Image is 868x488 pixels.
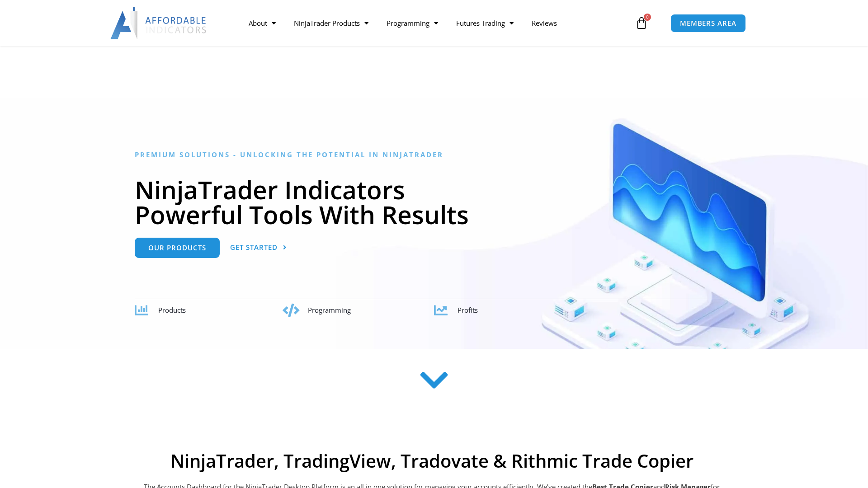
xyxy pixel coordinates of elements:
[308,305,351,314] span: Programming
[377,13,447,33] a: Programming
[622,10,661,36] a: 0
[135,177,734,227] h1: NinjaTrader Indicators Powerful Tools With Results
[240,13,633,33] nav: Menu
[135,238,220,258] a: Our Products
[135,150,734,159] h6: Premium Solutions - Unlocking the Potential in NinjaTrader
[148,244,206,251] span: Our Products
[142,450,721,472] h2: NinjaTrader, TradingView, Tradovate & Rithmic Trade Copier
[458,305,478,314] span: Profits
[523,13,566,33] a: Reviews
[680,20,736,27] span: MEMBERS AREA
[230,238,287,258] a: Get Started
[240,13,285,33] a: About
[644,14,651,21] span: 0
[158,305,186,314] span: Products
[447,13,523,33] a: Futures Trading
[230,244,278,251] span: Get Started
[285,13,377,33] a: NinjaTrader Products
[110,7,208,39] img: LogoAI | Affordable Indicators – NinjaTrader
[670,14,746,33] a: MEMBERS AREA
